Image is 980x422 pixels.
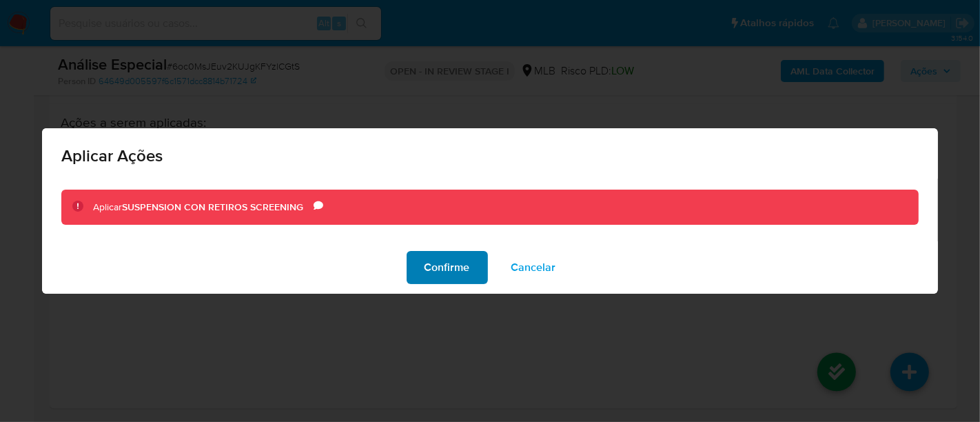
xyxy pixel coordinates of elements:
button: Confirme [407,251,488,284]
div: Aplicar [93,201,314,214]
span: Cancelar [511,252,556,283]
span: Confirme [425,252,470,283]
button: Cancelar [493,251,574,284]
span: Aplicar Ações [61,148,919,164]
b: SUSPENSION CON RETIROS SCREENING [122,200,303,214]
